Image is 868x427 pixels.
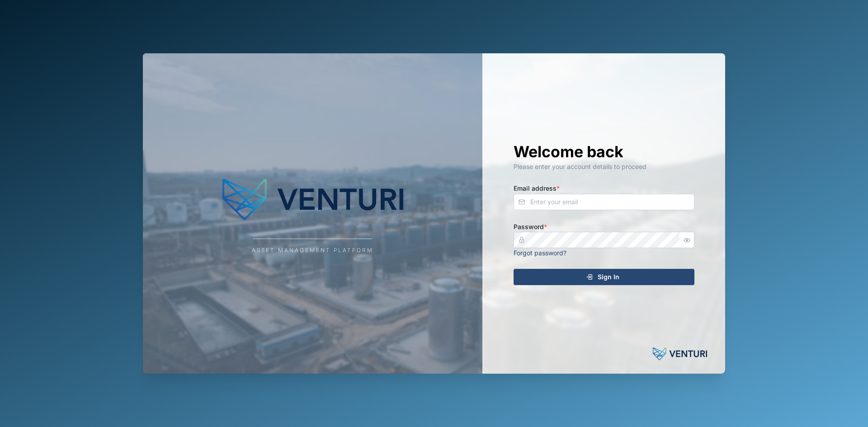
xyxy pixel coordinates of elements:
[252,246,373,255] div: Asset Management Platform
[222,173,403,227] img: Company Logo
[514,222,547,232] label: Password
[514,249,566,257] a: Forgot password?
[514,194,694,210] input: Enter your email
[514,142,694,162] h1: Welcome back
[514,269,694,285] button: Sign In
[514,183,560,193] label: Email address
[598,269,619,285] span: Sign In
[514,162,694,172] div: Please enter your account details to proceed
[653,345,707,363] img: Powered by: Venturi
